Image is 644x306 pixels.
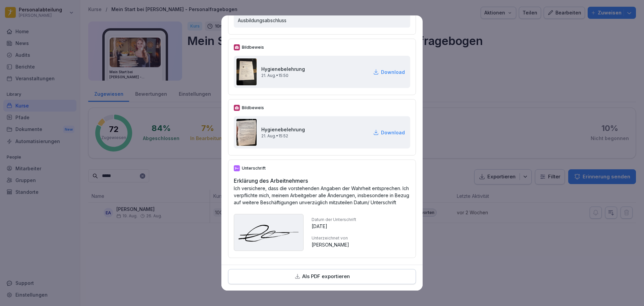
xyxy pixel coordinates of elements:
[381,129,405,136] p: Download
[261,73,305,79] p: 21. Aug. • 15:50
[234,177,410,185] h2: Erklärung des Arbeitnehmers
[236,119,257,146] img: a703cmncpoz3ezi3hpz1i0qg.png
[261,65,305,73] h2: Hygienebelehrung
[312,235,356,241] p: Unterzeichnet von
[228,269,416,284] button: Als PDF exportieren
[312,217,356,223] p: Datum der Unterschrift
[234,185,410,206] p: Ich versichere, dass die vorstehenden Angaben der Wahrheit entsprechen. Ich verpflichte mich, mei...
[381,69,405,76] p: Download
[236,58,257,85] img: u2xgzynm4vk592i82ahbjnl2.png
[242,165,266,171] p: Unterschrift
[242,44,264,50] p: Bildbeweis
[237,217,301,248] img: ie3m21y5hf46pe0mhef7m1fa.svg
[312,241,356,248] p: [PERSON_NAME]
[242,105,264,111] p: Bildbeweis
[261,133,305,139] p: 21. Aug. • 15:52
[238,17,406,24] p: Ausbildungsabschluss
[312,223,356,230] p: [DATE]
[261,126,305,133] h2: Hygienebelehrung
[302,273,350,280] p: Als PDF exportieren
